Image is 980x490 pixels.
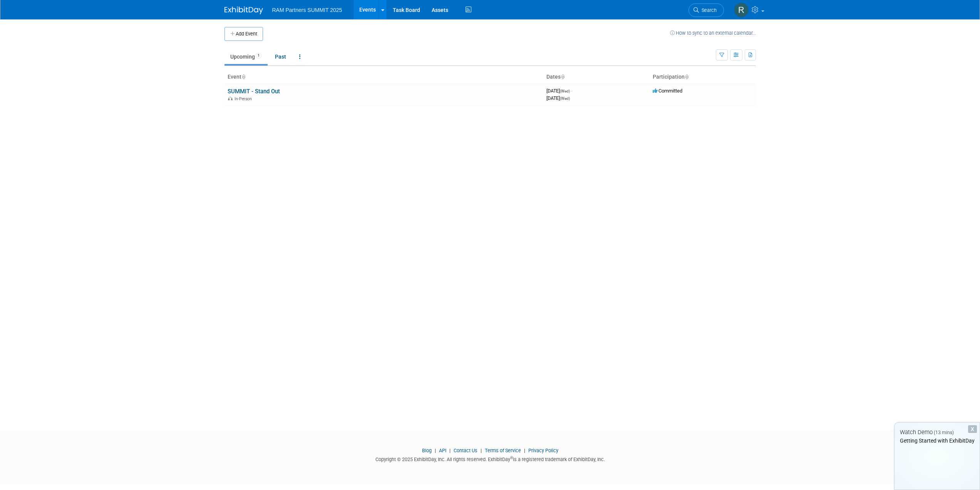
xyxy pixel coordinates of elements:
[685,74,689,80] a: Sort by Participation Type
[528,448,558,453] a: Privacy Policy
[650,71,756,84] th: Participation
[699,7,717,13] span: Search
[224,27,263,41] button: Add Event
[670,30,756,36] a: How to sync to an external calendar...
[968,425,977,433] div: Dismiss
[479,448,484,453] span: |
[433,448,438,453] span: |
[571,88,572,94] span: -
[560,89,570,93] span: (Wed)
[689,3,724,17] a: Search
[543,71,650,84] th: Dates
[561,74,565,80] a: Sort by Start Date
[235,96,254,101] span: In-Person
[447,448,452,453] span: |
[224,7,263,14] img: ExhibitDay
[934,430,954,435] span: (13 mins)
[546,95,570,101] span: [DATE]
[510,456,513,460] sup: ®
[560,96,570,101] span: (Wed)
[653,88,682,94] span: Committed
[422,448,432,453] a: Blog
[255,53,262,59] span: 1
[228,96,233,100] img: In-Person Event
[522,448,527,453] span: |
[734,3,749,17] img: RAM Partners
[485,448,521,453] a: Terms of Service
[224,71,543,84] th: Event
[895,428,980,436] div: Watch Demo
[895,437,980,445] div: Getting Started with ExhibitDay
[546,88,572,94] span: [DATE]
[228,88,280,95] a: SUMMIT - Stand Out
[224,49,268,64] a: Upcoming1
[439,448,446,453] a: API
[241,74,245,80] a: Sort by Event Name
[272,7,342,13] span: RAM Partners SUMMIT 2025
[454,448,477,453] a: Contact Us
[269,49,292,64] a: Past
